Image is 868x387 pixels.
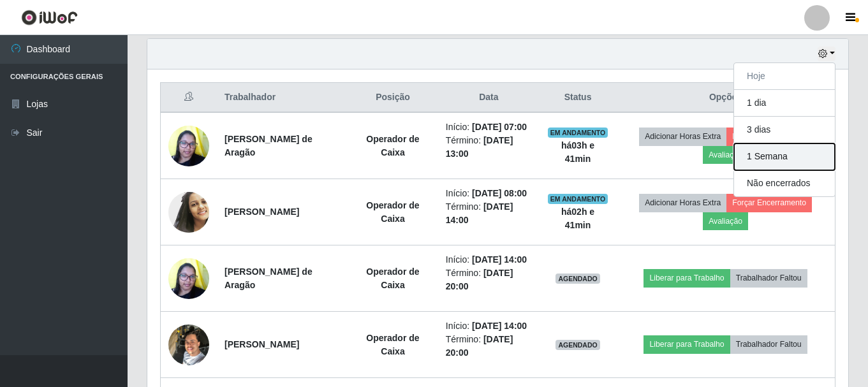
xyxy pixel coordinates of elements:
button: Hoje [734,63,835,90]
button: 1 Semana [734,143,835,170]
li: Término: [446,333,532,360]
button: Trabalhador Faltou [730,335,807,353]
button: Liberar para Trabalho [644,335,730,353]
img: 1725217718320.jpeg [168,318,209,372]
time: [DATE] 14:00 [472,254,527,265]
span: EM ANDAMENTO [548,194,608,204]
button: Adicionar Horas Extra [639,128,726,145]
strong: Operador de Caixa [366,267,419,290]
th: Status [540,83,616,113]
img: 1619005854451.jpeg [168,187,209,238]
th: Posição [348,83,438,113]
th: Opções [616,83,835,113]
button: Avaliação [703,212,748,230]
li: Término: [446,267,532,293]
span: AGENDADO [555,274,600,284]
button: 1 dia [734,90,835,117]
button: Forçar Encerramento [726,194,812,212]
th: Data [438,83,540,113]
strong: Operador de Caixa [366,333,419,356]
button: Não encerrados [734,170,835,196]
img: 1632390182177.jpeg [168,251,209,305]
button: Trabalhador Faltou [730,269,807,287]
span: AGENDADO [555,340,600,350]
strong: [PERSON_NAME] [224,207,299,217]
strong: [PERSON_NAME] de Aragão [224,267,313,290]
button: 3 dias [734,117,835,143]
strong: há 03 h e 41 min [561,140,594,164]
th: Trabalhador [217,83,348,113]
img: CoreUI Logo [21,10,78,26]
button: Avaliação [703,146,748,164]
li: Término: [446,200,532,227]
time: [DATE] 14:00 [472,321,527,331]
time: [DATE] 07:00 [472,122,527,132]
span: EM ANDAMENTO [548,128,608,138]
img: 1632390182177.jpeg [168,119,209,173]
button: Liberar para Trabalho [644,269,730,287]
strong: Operador de Caixa [366,200,419,224]
li: Início: [446,253,532,267]
button: Adicionar Horas Extra [639,194,726,212]
strong: há 02 h e 41 min [561,207,594,230]
strong: [PERSON_NAME] de Aragão [224,134,313,157]
li: Início: [446,319,532,333]
time: [DATE] 08:00 [472,188,527,198]
button: Forçar Encerramento [726,128,812,145]
strong: [PERSON_NAME] [224,339,299,349]
li: Início: [446,120,532,134]
li: Início: [446,187,532,200]
strong: Operador de Caixa [366,134,419,157]
li: Término: [446,134,532,161]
